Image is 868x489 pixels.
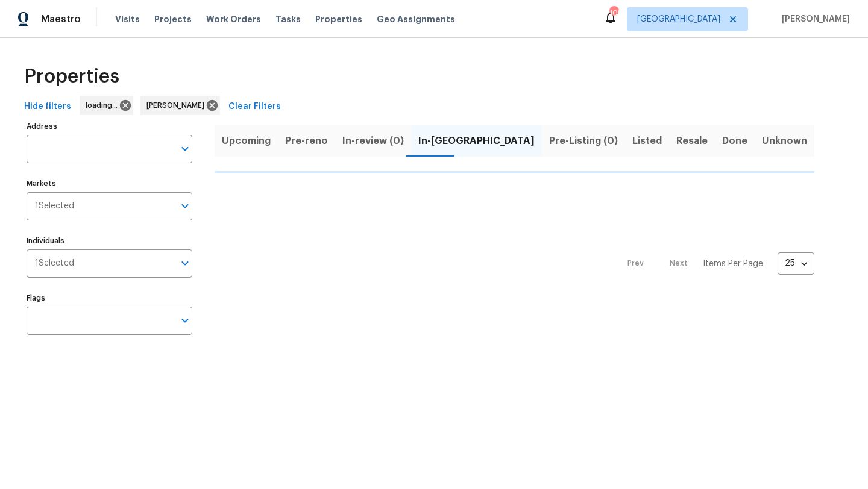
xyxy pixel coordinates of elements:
[777,13,850,25] span: [PERSON_NAME]
[24,70,119,83] span: Properties
[146,99,209,111] span: [PERSON_NAME]
[27,123,192,130] label: Address
[676,132,708,149] span: Resale
[27,237,192,244] label: Individuals
[418,132,535,149] span: In-[GEOGRAPHIC_DATA]
[177,312,193,329] button: Open
[616,181,814,347] nav: Pagination Navigation
[41,13,81,25] span: Maestro
[637,13,720,25] span: [GEOGRAPHIC_DATA]
[632,132,662,149] span: Listed
[27,294,192,302] label: Flags
[609,7,618,19] div: 105
[224,96,286,118] button: Clear Filters
[762,132,807,149] span: Unknown
[140,96,220,115] div: [PERSON_NAME]
[722,132,747,149] span: Done
[80,96,133,115] div: loading...
[275,15,301,23] span: Tasks
[35,258,74,269] span: 1 Selected
[228,99,281,114] span: Clear Filters
[778,248,814,279] div: 25
[703,258,763,270] p: Items Per Page
[24,99,71,114] span: Hide filters
[342,132,404,149] span: In-review (0)
[206,13,261,25] span: Work Orders
[377,13,455,25] span: Geo Assignments
[177,198,193,214] button: Open
[549,132,618,149] span: Pre-Listing (0)
[35,201,74,211] span: 1 Selected
[115,13,140,25] span: Visits
[315,13,362,25] span: Properties
[19,96,76,118] button: Hide filters
[285,132,328,149] span: Pre-reno
[177,140,193,157] button: Open
[222,132,271,149] span: Upcoming
[86,99,122,111] span: loading...
[177,255,193,272] button: Open
[27,180,192,187] label: Markets
[154,13,192,25] span: Projects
